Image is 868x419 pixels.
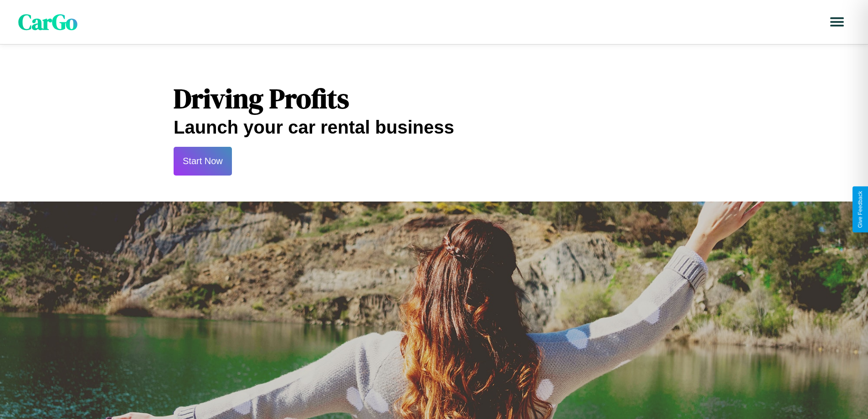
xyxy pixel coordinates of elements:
div: Give Feedback [857,191,863,228]
button: Start Now [174,147,232,176]
span: CarGo [18,7,77,37]
h1: Driving Profits [174,80,694,117]
button: Open menu [824,9,850,35]
h2: Launch your car rental business [174,117,694,138]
